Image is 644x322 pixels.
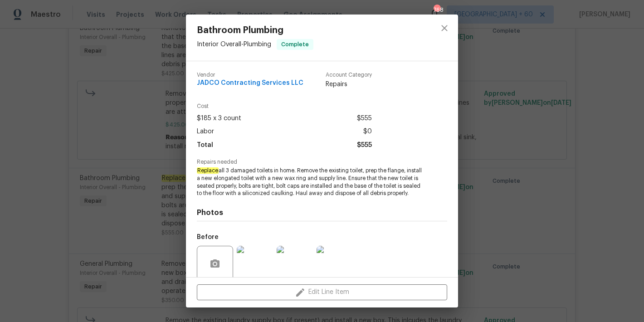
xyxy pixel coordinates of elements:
span: Total [197,139,213,152]
h5: Before [197,234,219,240]
em: Replace [197,167,219,174]
span: Repairs needed [197,159,447,165]
span: JADCO Contracting Services LLC [197,80,303,87]
span: Cost [197,103,372,109]
span: Account Category [326,72,372,78]
button: close [434,17,455,39]
span: $555 [357,112,372,125]
span: Repairs [326,80,372,89]
span: Labor [197,125,214,138]
span: Bathroom Plumbing [197,25,313,35]
span: $0 [363,125,372,138]
span: Interior Overall - Plumbing [197,41,271,48]
span: $555 [357,139,372,152]
span: $185 x 3 count [197,112,241,125]
h4: Photos [197,208,447,217]
span: Vendor [197,72,303,78]
span: all 3 damaged toilets in home. Remove the existing toilet, prep the flange, install a new elongat... [197,167,422,197]
div: 768 [434,5,440,15]
span: Complete [278,40,312,49]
